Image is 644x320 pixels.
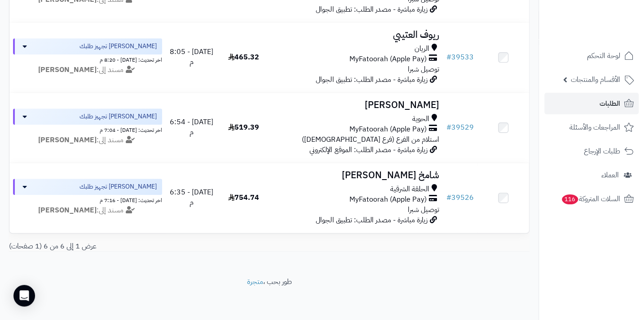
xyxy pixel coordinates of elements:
[544,45,639,67] a: لوحة التحكم
[349,54,426,64] span: MyFatoorah (Apple Pay)
[13,125,162,134] div: اخر تحديث: [DATE] - 7:04 م
[273,100,439,110] h3: [PERSON_NAME]
[569,121,620,134] span: المراجعات والأسئلة
[446,192,473,203] a: #39526
[601,169,619,181] span: العملاء
[38,205,97,216] strong: [PERSON_NAME]
[13,54,162,64] div: اخر تحديث: [DATE] - 8:20 م
[390,184,429,194] span: الحلقة الشرقية
[170,46,213,68] span: [DATE] - 8:05 م
[13,285,35,306] div: Open Intercom Messenger
[544,117,639,138] a: المراجعات والأسئلة
[544,93,639,114] a: الطلبات
[446,122,451,133] span: #
[446,52,451,63] span: #
[349,124,426,135] span: MyFatoorah (Apple Pay)
[584,145,620,158] span: طلبات الإرجاع
[446,122,473,133] a: #39529
[170,117,213,138] span: [DATE] - 6:54 م
[79,182,157,191] span: [PERSON_NAME] تجهيز طلبك
[571,73,620,86] span: الأقسام والمنتجات
[316,74,427,85] span: زيارة مباشرة - مصدر الطلب: تطبيق الجوال
[2,241,269,252] div: عرض 1 إلى 6 من 6 (1 صفحات)
[38,64,97,75] strong: [PERSON_NAME]
[316,215,427,225] span: زيارة مباشرة - مصدر الطلب: تطبيق الجوال
[6,135,169,145] div: مسند إلى:
[79,112,157,121] span: [PERSON_NAME] تجهيز طلبك
[273,170,439,180] h3: شامخ [PERSON_NAME]
[247,276,263,287] a: متجرة
[349,194,426,205] span: MyFatoorah (Apple Pay)
[38,135,97,145] strong: [PERSON_NAME]
[79,42,157,51] span: [PERSON_NAME] تجهيز طلبك
[544,164,639,186] a: العملاء
[414,44,429,54] span: الريان
[13,195,162,204] div: اخر تحديث: [DATE] - 7:16 م
[309,144,427,155] span: زيارة مباشرة - مصدر الطلب: الموقع الإلكتروني
[6,65,169,75] div: مسند إلى:
[407,64,439,75] span: توصيل شبرا
[228,192,259,203] span: 754.74
[600,97,620,110] span: الطلبات
[583,7,635,26] img: logo-2.png
[412,114,429,124] span: الحوية
[407,204,439,215] span: توصيل شبرا
[544,140,639,162] a: طلبات الإرجاع
[273,30,439,40] h3: ريوف العتيبي
[544,188,639,210] a: السلات المتروكة116
[302,134,439,145] span: استلام من الفرع (فرع [DEMOGRAPHIC_DATA])
[562,194,578,205] span: 116
[228,122,259,133] span: 519.39
[228,52,259,63] span: 465.32
[446,52,473,63] a: #39533
[587,50,620,62] span: لوحة التحكم
[316,4,427,15] span: زيارة مباشرة - مصدر الطلب: تطبيق الجوال
[446,192,451,203] span: #
[170,187,213,208] span: [DATE] - 6:35 م
[561,193,620,205] span: السلات المتروكة
[6,205,169,216] div: مسند إلى:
